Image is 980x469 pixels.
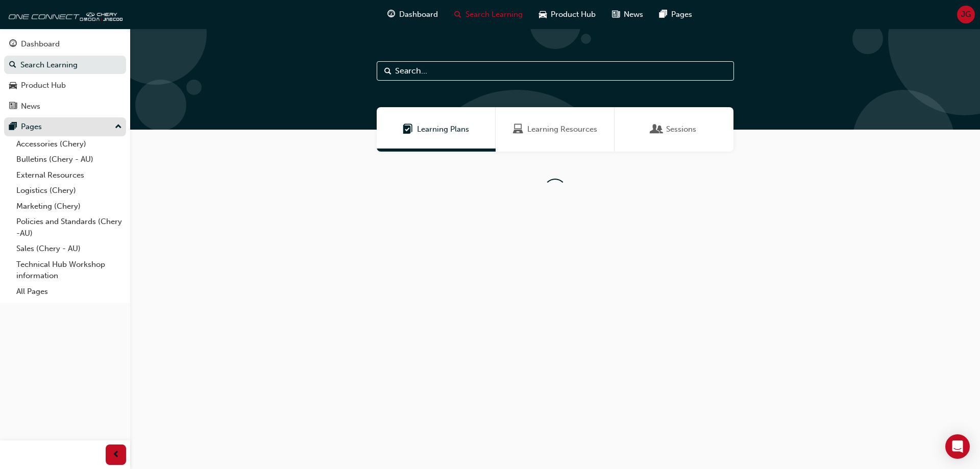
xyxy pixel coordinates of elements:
button: Pages [4,117,126,136]
a: car-iconProduct Hub [531,4,604,25]
span: car-icon [539,8,547,21]
span: Search [384,65,391,77]
span: Sessions [652,124,662,135]
a: Dashboard [4,35,126,54]
a: Learning ResourcesLearning Resources [496,107,615,152]
a: Learning PlansLearning Plans [377,107,496,152]
a: Product Hub [4,76,126,95]
a: Policies and Standards (Chery -AU) [12,214,126,241]
span: Learning Plans [417,124,469,135]
span: guage-icon [9,40,17,49]
button: DashboardSearch LearningProduct HubNews [4,33,126,117]
div: Product Hub [21,80,66,91]
span: Sessions [666,124,696,135]
a: guage-iconDashboard [379,4,446,25]
a: External Resources [12,167,126,183]
span: Search Learning [465,9,523,20]
span: search-icon [454,8,461,21]
input: Search... [377,61,734,81]
span: Product Hub [551,9,596,20]
a: Logistics (Chery) [12,183,126,199]
span: news-icon [9,102,17,111]
span: Learning Resources [513,124,523,135]
div: Pages [21,121,42,133]
span: Learning Plans [403,124,413,135]
a: news-iconNews [604,4,651,25]
span: JG [961,9,971,20]
a: SessionsSessions [615,107,733,152]
span: News [624,9,643,20]
a: Accessories (Chery) [12,136,126,152]
div: Dashboard [21,38,60,50]
img: oneconnect [5,4,122,24]
a: Marketing (Chery) [12,199,126,214]
span: search-icon [9,61,16,70]
a: Sales (Chery - AU) [12,241,126,257]
a: Search Learning [4,56,126,75]
span: Pages [671,9,692,20]
a: Bulletins (Chery - AU) [12,152,126,167]
span: guage-icon [387,8,395,21]
span: pages-icon [659,8,667,21]
span: Dashboard [399,9,438,20]
a: search-iconSearch Learning [446,4,531,25]
span: news-icon [612,8,620,21]
a: All Pages [12,284,126,300]
span: up-icon [115,120,122,134]
a: pages-iconPages [651,4,700,25]
span: car-icon [9,81,17,90]
div: News [21,101,40,112]
span: prev-icon [112,449,120,461]
span: Learning Resources [527,124,597,135]
a: Technical Hub Workshop information [12,257,126,284]
a: News [4,97,126,116]
button: JG [957,6,975,23]
span: pages-icon [9,122,17,132]
div: Open Intercom Messenger [945,434,970,459]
